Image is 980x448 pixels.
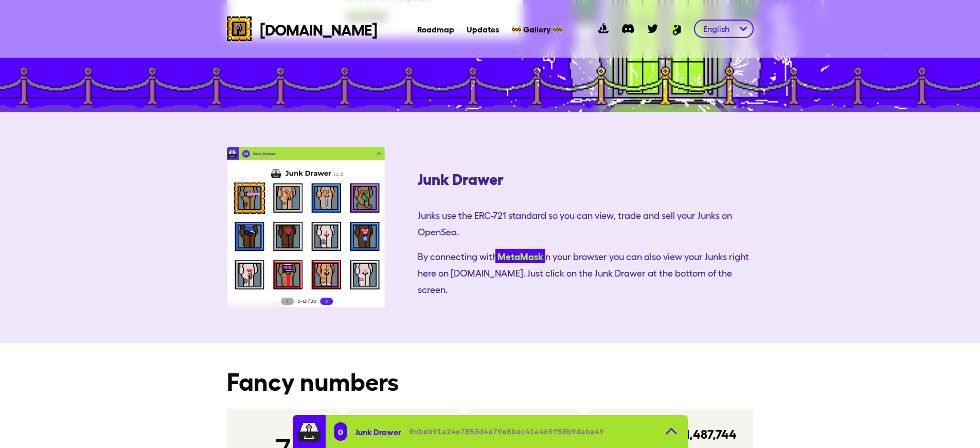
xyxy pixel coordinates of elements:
[297,419,322,444] img: junkdrawer.d9bd258c.svg
[227,368,754,392] h1: Fancy numbers
[418,244,754,302] span: By connecting with in your browser you can also view your Junks right here on [DOMAIN_NAME]. Just...
[591,16,616,41] a: opensea
[355,426,401,437] span: Junk Drawer
[495,249,545,263] a: MetaMask
[418,203,754,244] span: Junks use the ERC-721 standard so you can view, trade and sell your Junks on OpenSea.
[338,426,343,437] span: 0
[227,147,418,308] img: screenshot_junk_drawer.1c368f2b.png
[616,16,640,41] a: discord
[640,16,665,41] a: twitter
[260,20,377,38] span: [DOMAIN_NAME]
[227,16,252,41] img: cryptojunks logo
[409,426,604,437] span: 0xbeb91a24e7853d4a79e8bac41a469f50b9daba49
[511,24,563,34] a: 🚧 Gallery 🚧
[417,24,454,34] a: Roadmap
[665,23,686,36] img: Ambition logo
[227,16,377,41] a: cryptojunks logo[DOMAIN_NAME]
[418,169,754,187] h3: Junk Drawer
[467,24,499,34] a: Updates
